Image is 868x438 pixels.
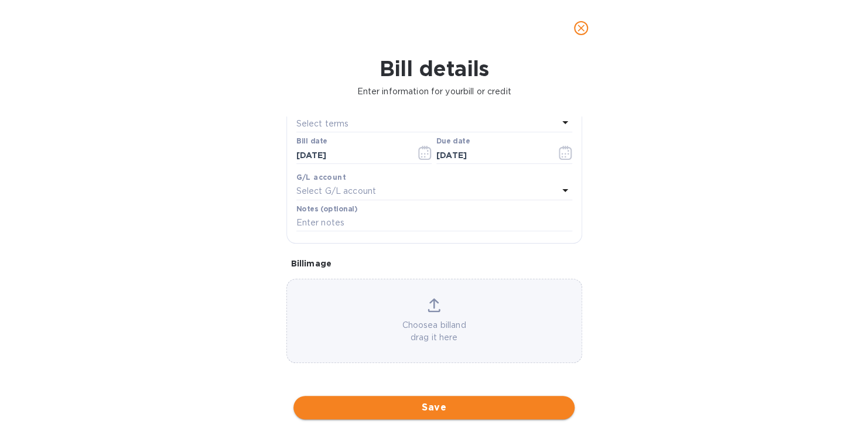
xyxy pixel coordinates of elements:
button: Save [293,396,575,419]
p: Choose a bill and drag it here [287,319,582,344]
input: Select date [296,146,407,164]
p: Enter information for your bill or credit [9,85,859,98]
label: Due date [436,138,470,145]
label: Bill date [296,138,327,145]
input: Due date [436,146,547,164]
label: Notes (optional) [296,206,358,213]
p: Bill image [291,258,577,269]
b: G/L account [296,173,346,182]
input: Enter notes [296,214,572,232]
span: Save [303,401,565,415]
h1: Bill details [9,56,859,81]
button: close [567,14,595,42]
p: Select terms [296,118,349,130]
p: Select G/L account [296,185,376,197]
